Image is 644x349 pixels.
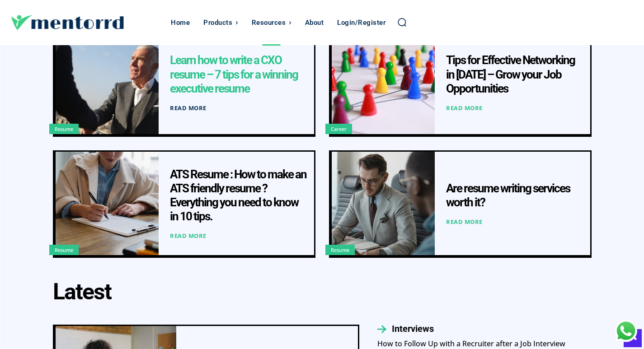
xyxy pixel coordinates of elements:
a: Read more [446,105,483,112]
a: Read more [170,233,207,240]
a: Learn how to write a CXO resume – 7 tips for a winning executive resume [56,31,159,135]
a: Search [397,17,407,27]
h3: Interviews [392,324,434,334]
a: Learn how to write a CXO resume – 7 tips for a winning executive resume [170,53,298,95]
a: Resume [49,245,79,255]
a: ATS Resume : How to make an ATS friendly resume ? Everything you need to know in 10 tips. [170,168,306,223]
a: Resume [49,124,79,134]
a: Read more [446,219,483,226]
a: Read more [170,105,207,112]
a: Resume [325,245,355,255]
a: Tips for Effective Networking in [DATE] – Grow your Job Opportunities [446,53,575,95]
a: How to Follow Up with a Recruiter after a Job Interview [377,339,565,349]
h3: Latest [53,278,111,305]
a: Are resume writing services worth it? [332,152,435,255]
a: Career [325,124,352,134]
a: Are resume writing services worth it? [446,181,570,209]
div: Chat with Us [615,320,637,342]
a: Logo [11,15,166,30]
a: Tips for Effective Networking in 2024 – Grow your Job Opportunities [332,31,435,135]
a: ATS Resume : How to make an ATS friendly resume ? Everything you need to know in 10 tips. [56,152,159,255]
